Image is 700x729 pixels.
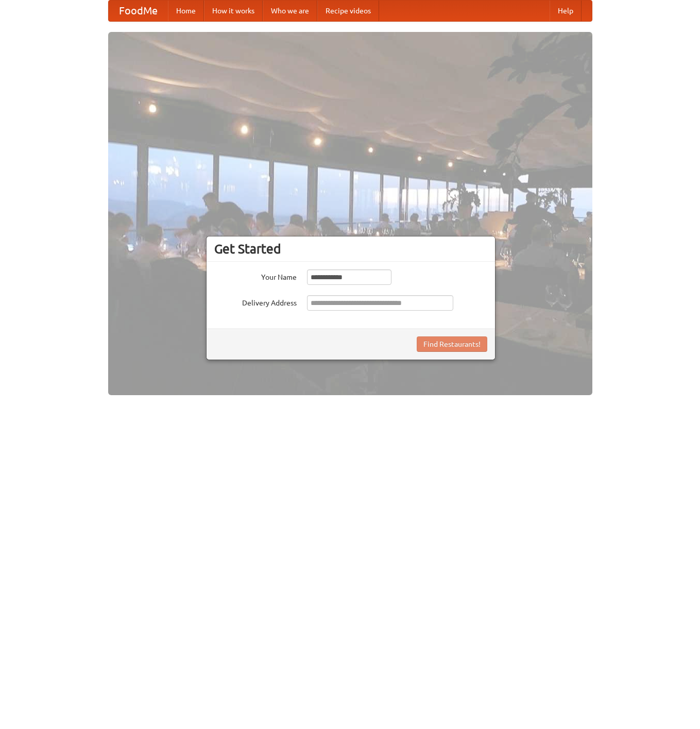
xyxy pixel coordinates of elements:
[263,1,317,21] a: Who we are
[214,295,297,308] label: Delivery Address
[109,1,168,21] a: FoodMe
[417,336,487,352] button: Find Restaurants!
[204,1,263,21] a: How it works
[214,269,297,282] label: Your Name
[317,1,379,21] a: Recipe videos
[550,1,582,21] a: Help
[168,1,204,21] a: Home
[214,241,487,257] h3: Get Started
